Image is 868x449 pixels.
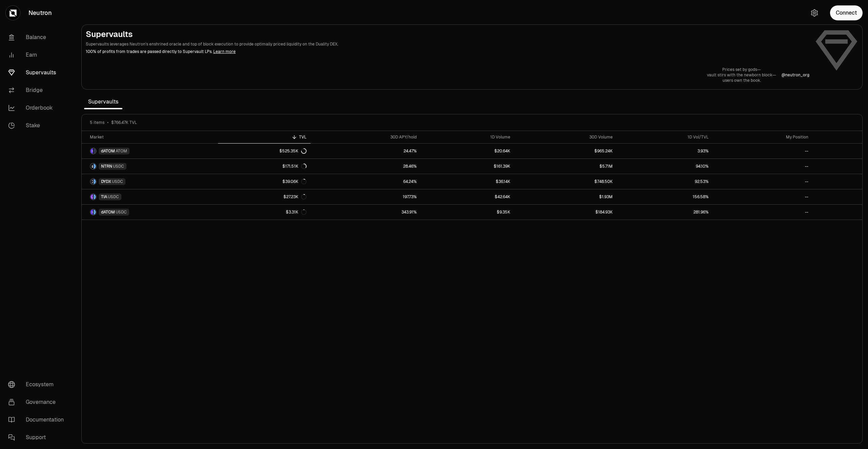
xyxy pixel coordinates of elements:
a: $748.50K [514,174,617,189]
a: -- [713,159,812,174]
div: $39.06K [282,179,307,184]
img: USDC Logo [94,194,96,200]
a: -- [713,189,812,204]
div: $3.31K [286,209,307,215]
span: USDC [108,194,119,200]
img: USDC Logo [94,209,96,215]
img: ATOM Logo [94,148,96,154]
p: 100% of profits from trades are passed directly to Supervault LPs. [86,49,809,55]
a: TIA LogoUSDC LogoTIAUSDC [82,189,218,204]
p: users own the book. [707,78,776,83]
a: 281.96% [617,205,713,220]
a: 92.53% [617,174,713,189]
a: $1.93M [514,189,617,204]
span: NTRN [101,164,112,169]
div: My Position [717,134,808,140]
a: @neutron_org [782,72,809,78]
span: dATOM [101,148,115,154]
div: 1D Vol/TVL [621,134,709,140]
a: 24.47% [311,144,421,158]
a: Learn more [213,49,236,54]
a: Stake [3,117,73,134]
button: Connect [830,5,863,20]
span: $766.47K TVL [111,120,137,125]
img: DYDX Logo [91,179,93,184]
img: USDC Logo [94,179,96,184]
a: 156.58% [617,189,713,204]
a: Supervaults [3,64,73,81]
a: Ecosystem [3,376,73,393]
img: NTRN Logo [91,164,93,169]
span: USDC [116,209,127,215]
span: DYDX [101,179,111,184]
div: TVL [222,134,307,140]
a: $525.35K [218,144,311,158]
a: $5.71M [514,159,617,174]
a: 64.24% [311,174,421,189]
div: $525.35K [279,148,307,154]
a: Bridge [3,81,73,99]
img: dATOM Logo [91,148,93,154]
div: $171.51K [282,164,307,169]
a: DYDX LogoUSDC LogoDYDXUSDC [82,174,218,189]
a: $3.31K [218,205,311,220]
a: $9.35K [421,205,514,220]
a: $27.23K [218,189,311,204]
img: dATOM Logo [91,209,93,215]
span: 5 items [90,120,104,125]
a: -- [713,205,812,220]
span: USDC [113,164,124,169]
p: Prices set by gods— [707,67,776,72]
a: $171.51K [218,159,311,174]
span: USDC [112,179,123,184]
a: dATOM LogoUSDC LogodATOMUSDC [82,205,218,220]
a: $20.64K [421,144,514,158]
div: 30D APY/hold [315,134,417,140]
h2: Supervaults [86,29,809,40]
span: Supervaults [84,95,122,109]
span: dATOM [101,209,115,215]
div: $27.23K [283,194,307,200]
a: -- [713,144,812,158]
span: TIA [101,194,107,200]
a: 3.93% [617,144,713,158]
span: ATOM [116,148,127,154]
a: 94.10% [617,159,713,174]
a: $161.39K [421,159,514,174]
a: Prices set by gods—vault stirs with the newborn block—users own the book. [707,67,776,83]
a: -- [713,174,812,189]
a: $42.64K [421,189,514,204]
img: USDC Logo [94,164,96,169]
p: vault stirs with the newborn block— [707,72,776,78]
a: Balance [3,29,73,46]
a: Earn [3,46,73,64]
a: dATOM LogoATOM LogodATOMATOM [82,144,218,158]
a: 343.91% [311,205,421,220]
a: Documentation [3,411,73,429]
a: $36.14K [421,174,514,189]
div: 30D Volume [518,134,613,140]
img: TIA Logo [91,194,93,200]
a: $184.93K [514,205,617,220]
a: Support [3,429,73,446]
a: 197.73% [311,189,421,204]
div: Market [90,134,214,140]
a: Governance [3,393,73,411]
a: 28.46% [311,159,421,174]
div: 1D Volume [425,134,510,140]
a: NTRN LogoUSDC LogoNTRNUSDC [82,159,218,174]
a: $965.24K [514,144,617,158]
p: Supervaults leverages Neutron's enshrined oracle and top of block execution to provide optimally ... [86,41,809,47]
a: Orderbook [3,99,73,117]
p: @ neutron_org [782,72,809,78]
a: $39.06K [218,174,311,189]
